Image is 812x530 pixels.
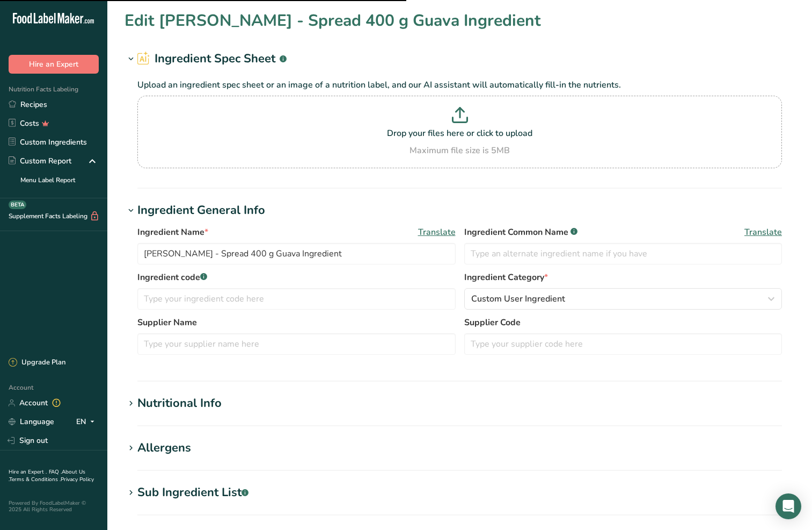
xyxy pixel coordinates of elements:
[49,468,62,476] a: FAQ .
[9,55,99,74] button: Hire an Expert
[137,333,456,355] input: Type your supplier name here
[471,292,565,305] span: Custom User Ingredient
[9,468,47,476] a: Hire an Expert .
[9,200,26,209] div: BETA
[61,476,94,483] a: Privacy Policy
[137,226,208,239] span: Ingredient Name
[137,288,456,310] input: Type your ingredient code here
[137,439,191,457] div: Allergens
[125,9,541,33] h1: Edit [PERSON_NAME] - Spread 400 g Guava Ingredient
[137,243,456,264] input: Type your ingredient name here
[137,395,222,412] div: Nutritional Info
[9,155,71,167] div: Custom Report
[464,243,782,264] input: Type an alternate ingredient name if you have
[464,288,782,310] button: Custom User Ingredient
[140,144,779,157] div: Maximum file size is 5MB
[464,333,782,355] input: Type your supplier code here
[776,493,801,519] div: Open Intercom Messenger
[137,271,456,284] label: Ingredient code
[137,50,287,68] h2: Ingredient Spec Sheet
[9,476,61,483] a: Terms & Conditions .
[9,500,99,513] div: Powered By FoodLabelMaker © 2025 All Rights Reserved
[9,357,65,368] div: Upgrade Plan
[418,226,456,239] span: Translate
[744,226,782,239] span: Translate
[140,127,779,140] p: Drop your files here or click to upload
[137,484,248,502] div: Sub Ingredient List
[137,316,456,329] label: Supplier Name
[137,202,265,219] div: Ingredient General Info
[464,316,782,329] label: Supplier Code
[137,78,782,91] p: Upload an ingredient spec sheet or an image of a nutrition label, and our AI assistant will autom...
[9,412,54,431] a: Language
[464,226,577,239] span: Ingredient Common Name
[9,468,85,483] a: About Us .
[464,271,782,284] label: Ingredient Category
[76,416,99,428] div: EN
